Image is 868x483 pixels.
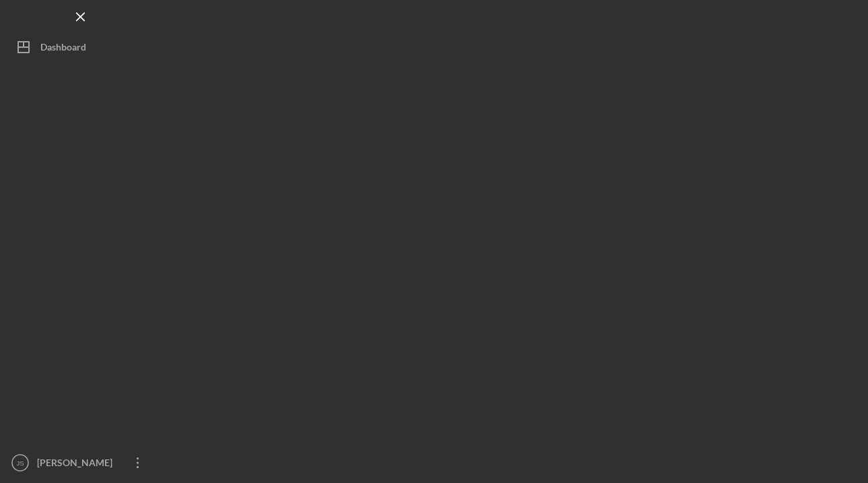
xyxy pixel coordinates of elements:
div: Dashboard [40,34,86,64]
button: Dashboard [7,34,155,61]
text: JS [16,459,24,467]
button: JS[PERSON_NAME] [7,449,155,476]
div: [PERSON_NAME] [34,449,121,480]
